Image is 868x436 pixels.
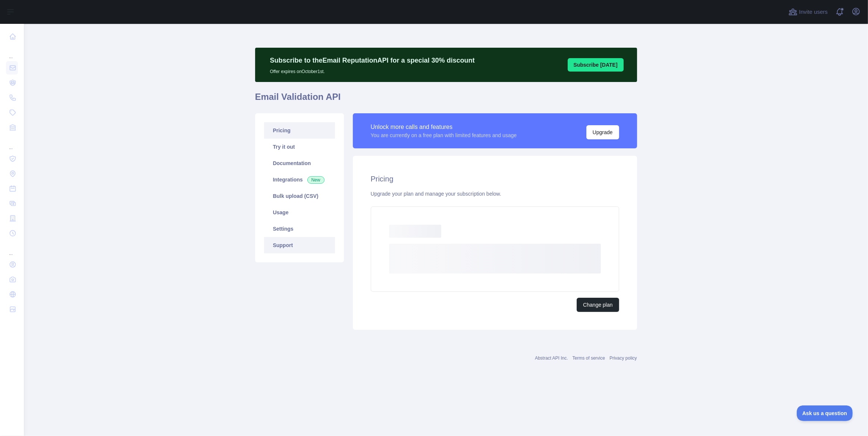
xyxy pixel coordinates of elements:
a: Bulk upload (CSV) [264,188,335,204]
span: Invite users [799,8,828,16]
div: ... [6,136,18,151]
div: ... [6,45,18,60]
div: You are currently on a free plan with limited features and usage [371,132,517,139]
h1: Email Validation API [255,91,637,109]
button: Invite users [787,6,829,18]
button: Subscribe [DATE] [568,58,624,72]
div: Unlock more calls and features [371,123,517,132]
a: Integrations New [264,171,335,188]
button: Change plan [577,298,619,312]
a: Privacy policy [610,356,637,361]
h2: Pricing [371,174,619,184]
a: Abstract API Inc. [535,356,568,361]
a: Documentation [264,155,335,171]
a: Settings [264,221,335,237]
iframe: Toggle Customer Support [797,405,853,421]
span: New [307,176,325,184]
a: Support [264,237,335,253]
a: Pricing [264,122,335,139]
div: ... [6,241,18,256]
a: Usage [264,204,335,221]
p: Subscribe to the Email Reputation API for a special 30 % discount [270,55,475,66]
p: Offer expires on October 1st. [270,66,475,75]
button: Upgrade [586,125,619,139]
a: Terms of service [573,356,605,361]
div: Upgrade your plan and manage your subscription below. [371,190,619,198]
a: Try it out [264,139,335,155]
